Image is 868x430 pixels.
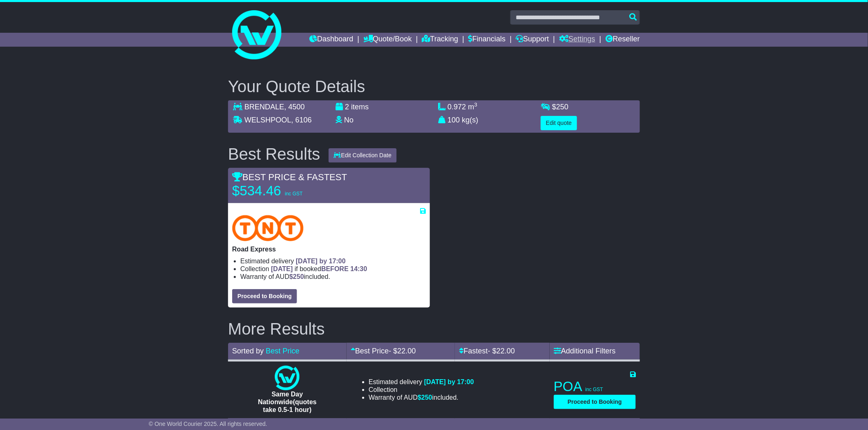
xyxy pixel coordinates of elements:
[149,421,267,427] span: © One World Courier 2025. All rights reserved.
[496,347,515,355] span: 22.00
[296,258,346,265] span: [DATE] by 17:00
[224,145,324,163] div: Best Results
[556,103,569,111] span: 250
[369,386,474,394] li: Collection
[559,33,595,47] a: Settings
[350,265,367,272] span: 14:30
[266,347,299,355] a: Best Price
[585,387,603,392] span: inc GST
[369,394,474,401] li: Warranty of AUD included.
[240,273,426,281] li: Warranty of AUD included.
[418,394,432,401] span: $
[552,103,569,111] span: $
[232,172,347,182] span: BEST PRICE & FASTEST
[424,378,474,385] span: [DATE] by 17:00
[244,103,284,111] span: BRENDALE
[244,116,291,124] span: WELSHPOOL
[232,183,335,199] p: $534.46
[421,394,432,401] span: 250
[541,116,577,130] button: Edit quote
[291,116,312,124] span: , 6106
[232,215,304,241] img: TNT Domestic: Road Express
[271,265,293,272] span: [DATE]
[228,320,640,338] h2: More Results
[468,33,506,47] a: Financials
[240,265,426,273] li: Collection
[345,103,349,111] span: 2
[289,273,304,280] span: $
[309,33,353,47] a: Dashboard
[554,395,636,409] button: Proceed to Booking
[448,116,460,124] span: 100
[605,33,640,47] a: Reseller
[422,33,458,47] a: Tracking
[369,378,474,386] li: Estimated delivery
[516,33,549,47] a: Support
[488,347,515,355] span: - $
[329,148,397,163] button: Edit Collection Date
[232,245,426,253] p: Road Express
[344,116,354,124] span: No
[240,257,426,265] li: Estimated delivery
[554,378,636,395] p: POA
[474,102,477,108] sup: 3
[232,289,297,303] button: Proceed to Booking
[468,103,477,111] span: m
[363,33,412,47] a: Quote/Book
[397,347,416,355] span: 22.00
[232,347,264,355] span: Sorted by
[275,366,299,390] img: One World Courier: Same Day Nationwide(quotes take 0.5-1 hour)
[448,103,466,111] span: 0.972
[554,347,616,355] a: Additional Filters
[462,116,478,124] span: kg(s)
[389,347,416,355] span: - $
[228,77,640,95] h2: Your Quote Details
[271,265,367,272] span: if booked
[351,103,369,111] span: items
[293,273,304,280] span: 250
[351,347,416,355] a: Best Price- $22.00
[285,191,302,197] span: inc GST
[258,391,317,413] span: Same Day Nationwide(quotes take 0.5-1 hour)
[459,347,515,355] a: Fastest- $22.00
[284,103,305,111] span: , 4500
[321,265,349,272] span: BEFORE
